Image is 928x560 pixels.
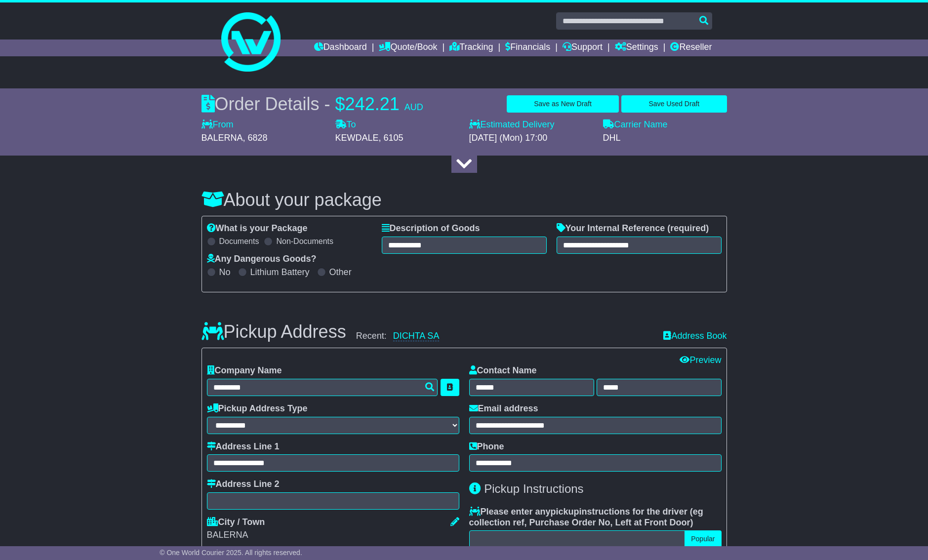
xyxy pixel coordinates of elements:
[276,237,333,246] label: Non-Documents
[250,267,310,278] label: Lithium Battery
[404,102,423,112] span: AUD
[680,355,721,365] a: Preview
[469,403,538,414] label: Email address
[469,507,703,527] span: eg collection ref, Purchase Order No, Left at Front Door
[449,40,493,56] a: Tracking
[207,517,265,528] label: City / Town
[207,441,280,452] label: Address Line 1
[551,507,579,517] span: pickup
[379,133,403,143] span: , 6105
[314,40,367,56] a: Dashboard
[207,479,280,490] label: Address Line 2
[563,40,603,56] a: Support
[207,254,317,265] label: Any Dangerous Goods?
[202,120,234,130] label: From
[379,40,437,56] a: Quote/Book
[356,331,654,342] div: Recent:
[621,95,726,113] button: Save Used Draft
[382,223,480,234] label: Description of Goods
[202,190,727,210] h3: About your package
[685,530,721,548] button: Popular
[393,331,440,341] a: DICHTA SA
[603,133,727,144] div: DHL
[160,549,302,557] span: © One World Courier 2025. All rights reserved.
[345,94,400,114] span: 242.21
[603,120,668,130] label: Carrier Name
[219,237,259,246] label: Documents
[207,403,308,414] label: Pickup Address Type
[329,267,352,278] label: Other
[207,530,459,541] div: BALERNA
[335,94,345,114] span: $
[202,133,243,143] span: BALERNA
[219,267,231,278] label: No
[557,223,709,234] label: Your Internal Reference (required)
[202,322,346,342] h3: Pickup Address
[469,365,537,376] label: Contact Name
[670,40,712,56] a: Reseller
[505,40,550,56] a: Financials
[507,95,619,113] button: Save as New Draft
[335,133,379,143] span: KEWDALE
[243,133,268,143] span: , 6828
[469,507,722,528] label: Please enter any instructions for the driver ( )
[663,331,726,342] a: Address Book
[202,93,423,115] div: Order Details -
[335,120,356,130] label: To
[207,365,282,376] label: Company Name
[207,223,308,234] label: What is your Package
[469,133,593,144] div: [DATE] (Mon) 17:00
[469,120,593,130] label: Estimated Delivery
[484,482,583,495] span: Pickup Instructions
[615,40,658,56] a: Settings
[469,441,504,452] label: Phone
